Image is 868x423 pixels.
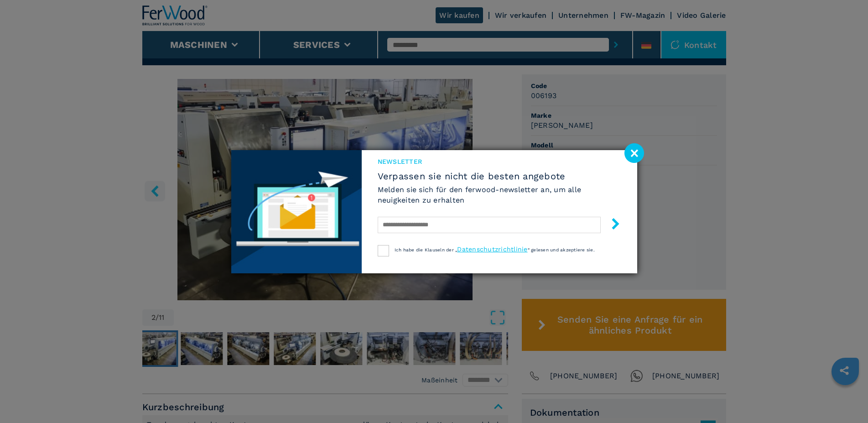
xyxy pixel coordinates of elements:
[378,171,621,182] span: Verpassen sie nicht die besten angebote
[601,214,621,236] button: submit-button
[457,245,527,253] a: Datenschutzrichtlinie
[395,247,457,252] span: Ich habe die Klauseln der „
[528,247,595,252] span: “ gelesen und akzeptiere sie.
[378,157,621,166] span: Newsletter
[231,150,362,273] img: Newsletter image
[378,184,621,205] h6: Melden sie sich für den ferwood-newsletter an, um alle neuigkeiten zu erhalten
